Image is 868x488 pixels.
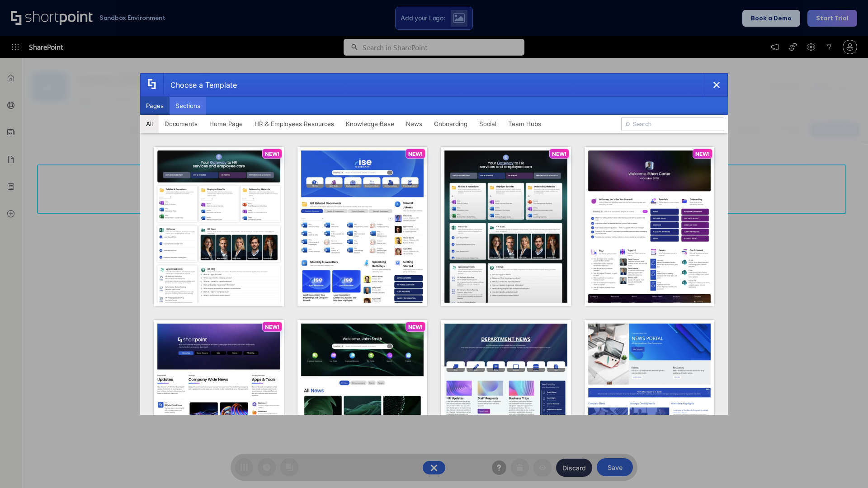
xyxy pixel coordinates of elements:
p: NEW! [265,150,279,157]
input: Search [621,117,724,131]
div: template selector [140,73,728,415]
p: NEW! [695,150,710,157]
p: NEW! [265,324,279,330]
div: Choose a Template [163,74,237,96]
button: Home Page [203,115,249,133]
button: Team Hubs [502,115,547,133]
button: HR & Employees Resources [249,115,340,133]
iframe: Chat Widget [823,445,868,488]
button: News [400,115,428,133]
button: Documents [159,115,203,133]
p: NEW! [408,150,423,157]
button: Social [473,115,502,133]
button: All [140,115,159,133]
button: Knowledge Base [340,115,400,133]
button: Sections [170,97,206,115]
p: NEW! [552,150,566,157]
button: Onboarding [428,115,473,133]
p: NEW! [408,324,423,330]
button: Pages [140,97,170,115]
